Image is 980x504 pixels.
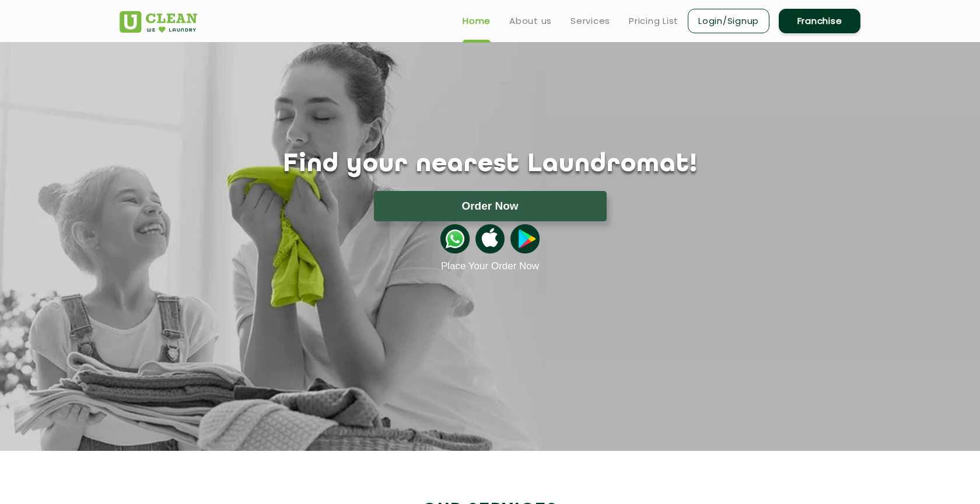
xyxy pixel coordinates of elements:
a: Login/Signup [688,9,769,33]
a: Services [570,14,610,28]
a: Home [463,14,491,28]
a: Franchise [779,9,860,33]
h1: Find your nearest Laundromat! [111,150,869,179]
button: Order Now [374,191,607,221]
img: apple-icon.png [475,224,505,253]
img: playstoreicon.png [510,224,540,253]
a: Pricing List [629,14,678,28]
a: About us [509,14,552,28]
img: whatsappicon.png [440,224,470,253]
a: Place Your Order Now [441,260,539,272]
img: UClean Laundry and Dry Cleaning [120,11,197,33]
